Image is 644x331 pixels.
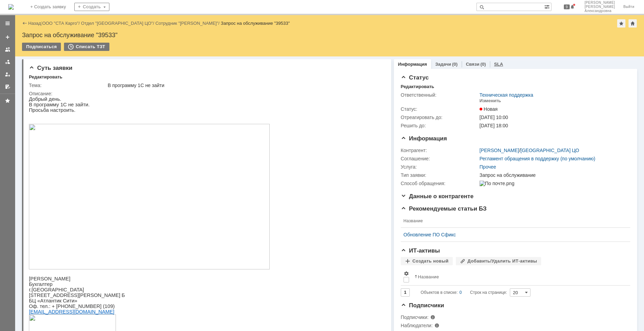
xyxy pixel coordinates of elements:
[452,62,458,67] div: (0)
[460,288,462,297] div: 0
[401,205,487,212] span: Рекомендуемые статьи БЗ
[401,84,434,89] div: Редактировать
[401,74,429,81] span: Статус
[81,21,155,26] div: /
[401,106,478,112] div: Статус:
[480,62,486,67] div: (0)
[466,62,479,67] a: Связи
[412,268,625,286] th: Название
[629,19,637,28] div: Сделать домашней страницей
[398,62,427,67] a: Информация
[480,172,627,178] div: Запрос на обслуживание
[42,21,81,26] div: /
[29,65,72,71] span: Суть заявки
[221,21,290,26] div: Запрос на обслуживание "39533"
[8,4,14,10] img: logo
[480,92,533,98] a: Техническая поддержка
[2,44,13,55] a: Заявки на командах
[401,156,478,161] div: Соглашение:
[564,4,570,9] span: 9
[2,81,13,92] a: Мои согласования
[480,98,501,104] div: Изменить
[29,91,382,96] div: Описание:
[108,83,380,88] div: В программу 1С не зайти
[480,148,579,153] div: /
[544,3,551,10] span: Расширенный поиск
[28,21,41,26] a: Назад
[480,115,508,120] span: [DATE] 10:00
[401,302,444,309] span: Подписчики
[41,20,42,25] div: |
[401,172,478,178] div: Тип заявки:
[8,4,14,10] a: Перейти на домашнюю страницу
[404,271,409,276] span: Настройки
[435,62,451,67] a: Задачи
[155,21,218,26] a: Сотрудник "[PERSON_NAME]"
[421,290,458,295] span: Объектов в списке:
[404,232,622,237] a: Обновление ПО Сфикс
[401,247,440,254] span: ИТ-активы
[401,181,478,186] div: Способ обращения:
[42,21,79,26] a: ООО "СТА Карго"
[480,164,496,170] a: Прочее
[401,323,470,328] div: Наблюдатели:
[617,19,625,28] div: Добавить в избранное
[480,181,514,186] img: По почте.png
[401,214,625,228] th: Название
[480,156,595,161] a: Регламент обращения в поддержку (по умолчанию)
[401,193,474,200] span: Данные о контрагенте
[421,288,507,297] i: Строк на странице:
[401,92,478,98] div: Ответственный:
[401,123,478,128] div: Решить до:
[584,1,615,5] span: [PERSON_NAME]
[401,314,470,320] div: Подписчики:
[480,123,508,128] span: [DATE] 18:00
[584,5,615,9] span: [PERSON_NAME]
[520,148,579,153] a: [GEOGRAPHIC_DATA] ЦО
[29,83,106,88] div: Тема:
[2,56,13,67] a: Заявки в моей ответственности
[584,9,615,13] span: Александровна
[2,32,13,43] a: Создать заявку
[494,62,503,67] a: SLA
[74,3,109,11] div: Создать
[401,148,478,153] div: Контрагент:
[2,69,13,80] a: Мои заявки
[29,74,62,80] div: Редактировать
[480,106,498,112] span: Новая
[401,164,478,170] div: Услуга:
[480,148,519,153] a: [PERSON_NAME]
[22,32,637,39] div: Запрос на обслуживание "39533"
[81,21,153,26] a: Отдел "[GEOGRAPHIC_DATA] ЦО"
[155,21,221,26] div: /
[401,135,447,142] span: Информация
[401,115,478,120] div: Отреагировать до:
[418,274,439,279] div: Название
